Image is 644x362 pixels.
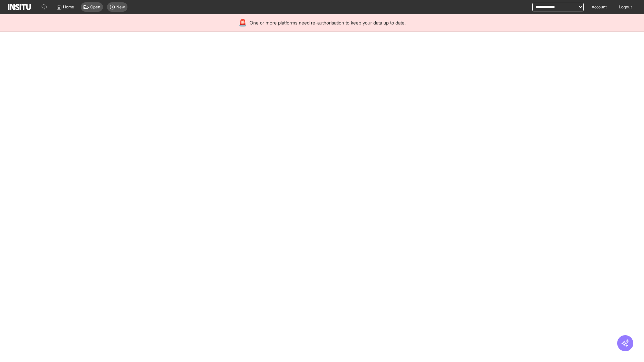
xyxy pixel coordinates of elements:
[238,18,247,27] div: 🚨
[250,19,406,26] span: One or more platforms need re-authorisation to keep your data up to date.
[63,4,74,10] span: Home
[8,4,31,10] img: Logo
[116,4,125,10] span: New
[90,4,100,10] span: Open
